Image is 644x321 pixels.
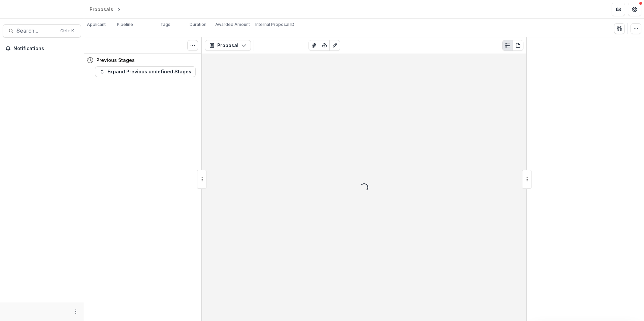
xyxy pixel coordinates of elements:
p: Tags [160,22,170,28]
button: View Attached Files [309,40,319,51]
button: More [72,308,80,316]
div: Proposals [90,6,113,13]
span: Notifications [13,46,78,51]
div: Ctrl + K [59,27,75,35]
button: Expand Previous undefined Stages [95,66,196,77]
p: Internal Proposal ID [255,22,294,28]
p: Duration [190,22,206,28]
button: Get Help [628,3,641,16]
button: Edit as form [329,40,340,51]
button: Search... [3,24,81,38]
h4: Previous Stages [96,57,135,64]
button: PDF view [513,40,523,51]
nav: breadcrumb [87,4,151,14]
button: Toggle View Cancelled Tasks [187,40,198,51]
a: Proposals [87,4,116,14]
button: Partners [612,3,625,16]
button: Notifications [3,43,81,54]
button: Plaintext view [502,40,513,51]
p: Pipeline [117,22,133,28]
button: Proposal [205,40,251,51]
p: Awarded Amount [215,22,250,28]
span: Search... [17,28,56,34]
p: Applicant [87,22,106,28]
